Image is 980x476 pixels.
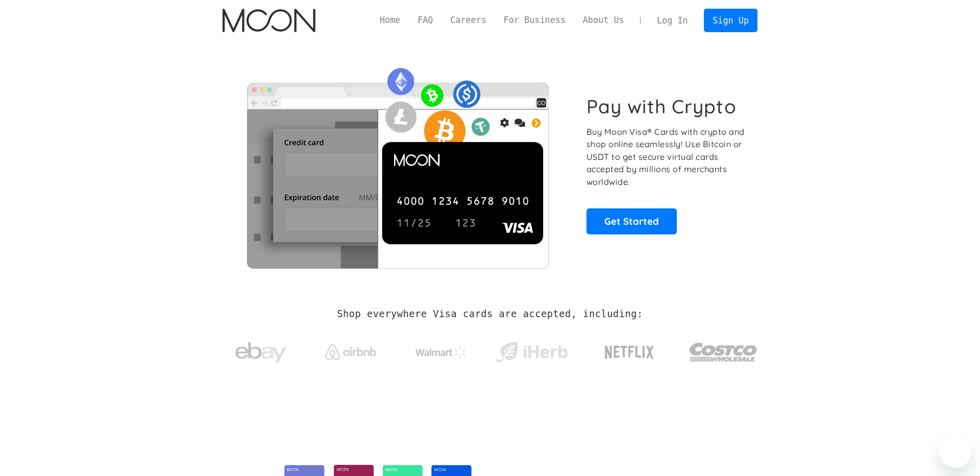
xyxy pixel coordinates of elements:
[939,435,972,468] iframe: Botón para iniciar la ventana de mensajería
[494,339,570,366] img: iHerb
[689,333,757,371] img: Costco
[648,9,696,32] a: Log In
[371,14,409,27] a: Home
[325,344,376,360] img: Airbnb
[689,323,757,376] a: Costco
[586,208,677,234] a: Get Started
[586,95,737,118] h1: Pay with Crypto
[604,340,655,365] img: Netflix
[223,9,315,32] img: Moon Logo
[584,329,675,370] a: Netflix
[415,346,467,359] img: Walmart
[337,308,643,320] h2: Shop everywhere Visa cards are accepted, including:
[223,326,299,374] a: ebay
[586,126,746,188] p: Buy Moon Visa® Cards with crypto and shop online seamlessly! Use Bitcoin or USDT to get secure vi...
[403,336,479,364] a: Walmart
[442,14,495,27] a: Careers
[313,334,389,365] a: Airbnb
[223,61,572,268] img: Moon Cards let you spend your crypto anywhere Visa is accepted.
[494,329,570,371] a: iHerb
[574,14,633,27] a: About Us
[495,14,574,27] a: For Business
[235,337,286,369] img: ebay
[223,9,315,32] a: home
[704,9,757,32] a: Sign Up
[409,14,442,27] a: FAQ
